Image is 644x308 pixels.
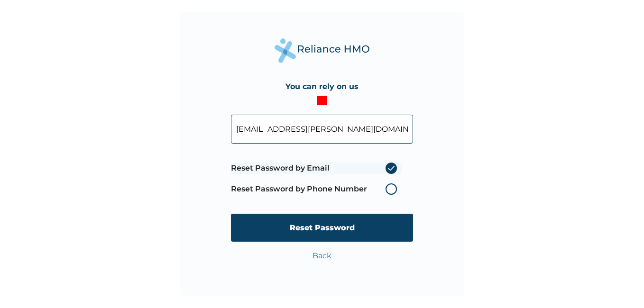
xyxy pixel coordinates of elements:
img: Reliance Health's Logo [275,38,369,63]
input: Your Enrollee ID or Email Address [231,115,413,144]
h4: You can rely on us [285,82,359,91]
label: Reset Password by Phone Number [231,183,402,195]
input: Reset Password [231,214,413,242]
span: Password reset method [231,158,402,199]
label: Reset Password by Email [231,163,402,174]
a: Back [313,251,331,260]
